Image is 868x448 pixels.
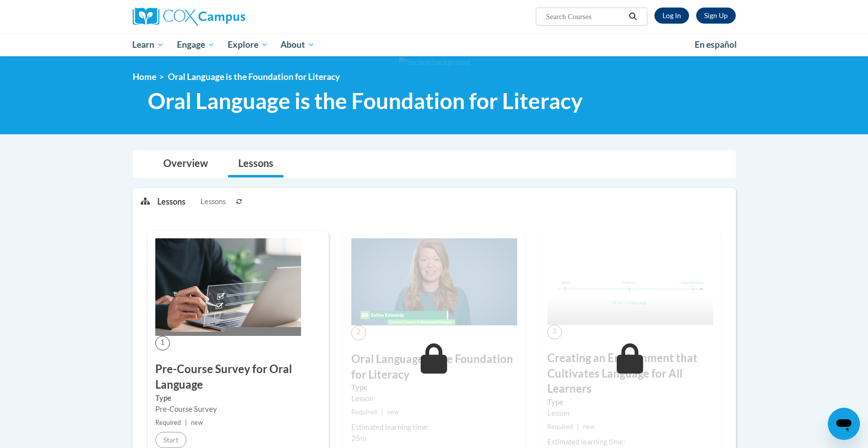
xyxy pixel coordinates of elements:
[381,408,383,416] span: |
[583,423,595,430] span: new
[654,8,689,24] a: Log In
[133,8,245,26] img: Cox Campus
[351,422,517,433] div: Estimated learning time:
[351,382,517,393] label: Type
[201,196,226,207] span: Lessons
[387,408,399,416] span: new
[228,151,283,177] a: Lessons
[155,404,321,415] div: Pre-Course Survey
[351,325,366,340] span: 2
[577,423,579,430] span: |
[351,408,377,416] span: Required
[148,87,583,114] span: Oral Language is the Foundation for Literacy
[155,336,170,350] span: 1
[547,238,713,325] img: Course Image
[170,33,221,56] a: Engage
[155,362,321,393] h3: Pre-Course Survey for Oral Language
[153,151,218,177] a: Overview
[228,39,268,51] span: Explore
[547,436,713,447] div: Estimated learning time:
[191,419,203,426] span: new
[157,196,185,207] p: Lessons
[126,33,171,56] a: Learn
[155,238,301,336] img: Course Image
[545,11,625,23] input: Search Courses
[351,238,517,326] img: Course Image
[399,57,470,68] img: Section background
[547,350,713,397] h3: Creating an Environment that Cultivates Language for All Learners
[547,397,713,408] label: Type
[133,8,324,26] a: Cox Campus
[351,351,517,383] h3: Oral Language is the Foundation for Literacy
[695,39,737,50] span: En español
[351,434,366,442] span: 25m
[155,419,181,426] span: Required
[118,33,751,56] div: Main menu
[221,33,274,56] a: Explore
[351,393,517,404] div: Lesson
[155,393,321,404] label: Type
[274,33,321,56] a: About
[696,8,736,24] a: Register
[547,325,562,339] span: 3
[688,34,743,55] a: En español
[625,11,640,23] button: Search
[828,408,860,440] iframe: Button to launch messaging window
[547,423,573,430] span: Required
[168,71,340,82] span: Oral Language is the Foundation for Literacy
[132,39,164,51] span: Learn
[155,432,186,448] button: Start
[177,39,215,51] span: Engage
[133,71,156,82] a: Home
[280,39,315,51] span: About
[547,408,713,419] div: Lesson
[185,419,187,426] span: |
